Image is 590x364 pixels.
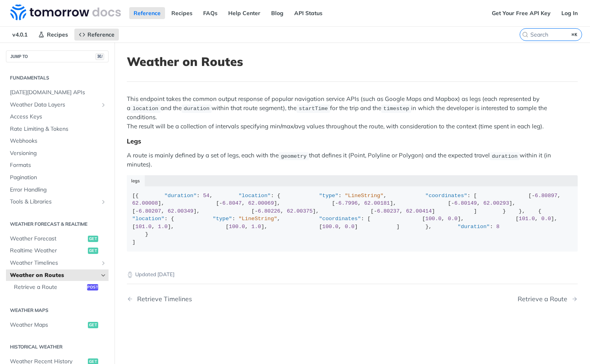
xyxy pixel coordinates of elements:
span: 62.00349 [168,208,194,214]
span: post [87,284,98,290]
button: Hide subpages for Weather on Routes [100,272,107,279]
span: "type" [213,216,232,222]
span: 62.00069 [248,200,274,206]
button: Show subpages for Weather Data Layers [100,102,107,108]
span: Recipes [47,31,68,38]
span: Weather Maps [10,321,86,329]
span: Pagination [10,174,107,182]
button: Show subpages for Weather Timelines [100,260,107,266]
span: [DATE][DOMAIN_NAME] APIs [10,89,107,97]
span: 6.80237 [377,208,400,214]
p: This endpoint takes the common output response of popular navigation service APIs (such as Google... [127,95,578,131]
span: Weather on Routes [10,271,98,279]
span: 6.8047 [222,200,242,206]
span: Weather Timelines [10,259,98,267]
span: Weather Data Layers [10,101,98,109]
span: 62.00008 [132,200,158,206]
span: - [219,200,222,206]
span: Weather Forecast [10,235,86,243]
span: - [254,208,258,214]
span: Retrieve a Route [14,283,85,291]
span: 101.0 [136,224,152,230]
span: 6.80226 [258,208,281,214]
a: Weather Forecastget [6,233,109,245]
a: Get Your Free API Key [487,7,555,19]
span: "location" [239,193,271,199]
span: Error Handling [10,186,107,194]
span: Rate Limiting & Tokens [10,125,107,133]
span: - [374,208,377,214]
a: Recipes [167,7,197,19]
span: 62.00375 [287,208,312,214]
span: 8 [496,224,499,230]
span: 6.80149 [454,200,477,206]
span: "coordinates" [425,193,467,199]
span: location [132,106,158,112]
span: startTime [299,106,328,112]
span: v4.0.1 [8,29,32,41]
div: Legs [127,137,578,145]
a: Access Keys [6,111,109,123]
button: JUMP TO⌘/ [6,50,109,62]
h1: Weather on Routes [127,54,578,69]
span: geometry [281,153,307,159]
h2: Historical Weather [6,343,109,350]
span: 62.00181 [364,200,390,206]
span: 100.0 [229,224,245,230]
a: API Status [290,7,327,19]
a: Help Center [224,7,265,19]
span: - [136,208,139,214]
span: - [532,193,535,199]
div: Retrieve a Route [518,295,571,303]
span: "coordinates" [319,216,361,222]
a: Realtime Weatherget [6,245,109,257]
span: get [88,236,98,242]
nav: Pagination Controls [127,287,578,311]
button: Show subpages for Tools & Libraries [100,199,107,205]
a: Reference [129,7,165,19]
a: Versioning [6,147,109,159]
div: Retrieve Timelines [133,295,192,303]
span: timestep [383,106,409,112]
span: 6.80897 [535,193,557,199]
a: [DATE][DOMAIN_NAME] APIs [6,87,109,99]
a: Reference [74,29,119,41]
span: "LineString" [239,216,277,222]
a: Formats [6,159,109,171]
span: Tools & Libraries [10,198,98,206]
span: duration [184,106,210,112]
span: 0.0 [541,216,551,222]
span: 1.0 [158,224,167,230]
a: Retrieve a Routepost [10,281,109,293]
svg: Search [522,31,528,38]
span: 0.0 [448,216,458,222]
span: get [88,322,98,328]
span: get [88,248,98,254]
span: 0.0 [345,224,354,230]
a: Log In [557,7,582,19]
span: "LineString" [345,193,383,199]
span: Realtime Weather [10,247,86,255]
img: Tomorrow.io Weather API Docs [10,4,121,20]
span: Formats [10,161,107,169]
a: Weather Mapsget [6,319,109,331]
a: Recipes [34,29,72,41]
h2: Weather Maps [6,307,109,314]
a: Weather on RoutesHide subpages for Weather on Routes [6,269,109,281]
span: ⌘/ [95,53,104,60]
p: A route is mainly defined by a set of legs, each with the that defines it (Point, Polyline or Pol... [127,151,578,169]
span: "duration" [458,224,490,230]
span: "type" [319,193,338,199]
span: 100.0 [322,224,339,230]
span: 6.7996 [338,200,358,206]
span: 1.0 [251,224,261,230]
p: Updated [DATE] [127,271,578,279]
span: Access Keys [10,113,107,121]
span: "location" [132,216,165,222]
span: Webhooks [10,137,107,145]
a: FAQs [199,7,222,19]
a: Webhooks [6,135,109,147]
span: 100.0 [425,216,442,222]
span: 62.00414 [406,208,432,214]
span: 101.0 [519,216,535,222]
